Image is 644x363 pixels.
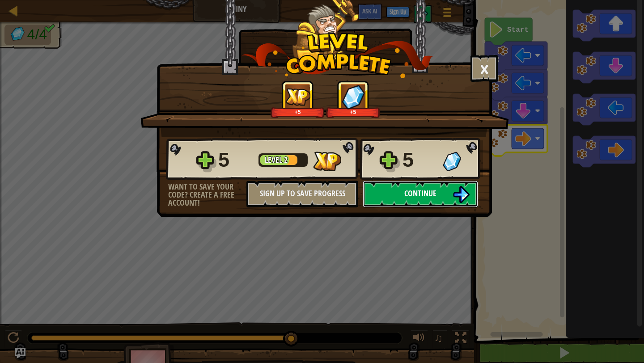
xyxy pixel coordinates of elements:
[284,154,288,165] span: 2
[168,183,246,207] div: Want to save your code? Create a free account!
[453,186,470,203] img: Continue
[246,181,358,207] button: Sign Up to Save Progress
[470,55,498,82] button: ×
[404,188,436,199] span: Continue
[241,33,433,78] img: level_complete.png
[272,109,323,115] div: +5
[363,181,478,207] button: Continue
[218,146,253,174] div: 5
[443,152,461,171] img: Gems Gained
[402,146,437,174] div: 5
[265,154,284,165] span: Level
[313,152,341,171] img: XP Gained
[328,109,378,115] div: +5
[285,88,310,106] img: XP Gained
[342,84,365,109] img: Gems Gained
